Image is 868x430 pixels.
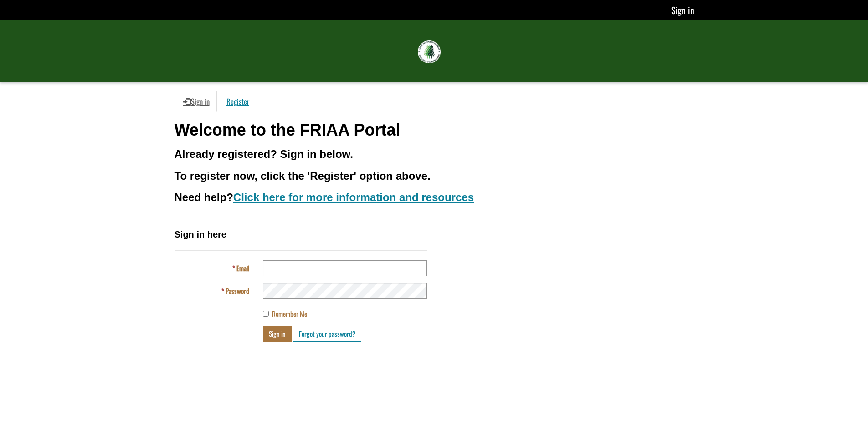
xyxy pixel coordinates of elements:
input: Remember Me [263,311,269,317]
span: Email [236,263,249,273]
a: Sign in [671,3,694,17]
h3: Already registered? Sign in below. [175,148,694,160]
a: Click here for more information and resources [233,191,474,203]
a: Forgot your password? [293,326,361,342]
span: Remember Me [272,309,307,319]
a: Register [219,91,257,112]
button: Sign in [263,326,292,342]
span: Sign in here [175,229,226,239]
h1: Welcome to the FRIAA Portal [175,121,694,139]
h3: To register now, click the 'Register' option above. [175,170,694,182]
span: Password [226,286,249,296]
h3: Need help? [175,192,694,203]
img: FRIAA Submissions Portal [418,40,441,63]
a: Sign in [176,91,217,112]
